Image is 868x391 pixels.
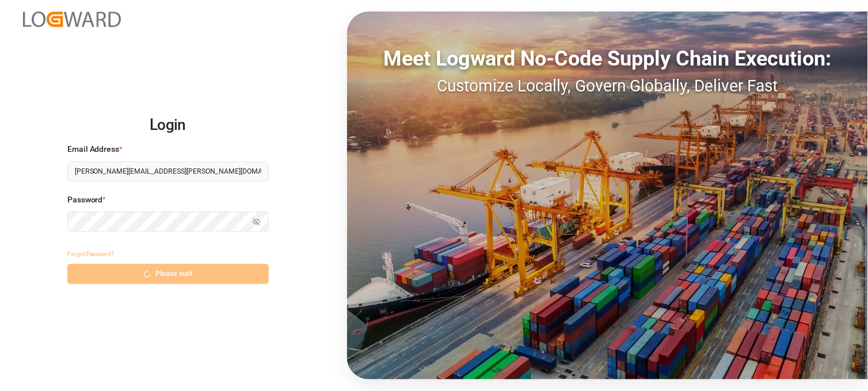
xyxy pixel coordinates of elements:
h2: Login [67,107,269,144]
div: Meet Logward No-Code Supply Chain Execution: [347,43,868,74]
div: Customize Locally, Govern Globally, Deliver Fast [347,74,868,98]
span: Password [67,194,103,206]
span: Email Address [67,143,120,155]
img: Logward_new_orange.png [23,11,121,27]
input: Enter your email [67,162,269,182]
